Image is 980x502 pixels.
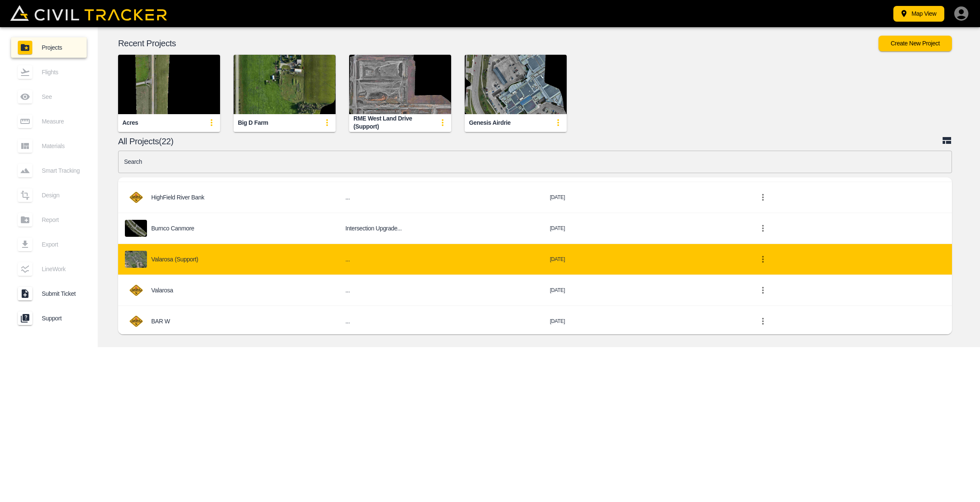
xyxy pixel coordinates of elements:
img: project-image [125,189,147,206]
p: All Projects(22) [118,138,942,145]
p: Burnco Canmore [151,225,194,232]
img: RME West Land Drive (Support) [349,55,451,114]
img: project-image [125,313,147,330]
h6: ... [345,285,536,296]
div: RME West Land Drive (Support) [353,115,434,130]
button: Map View [893,6,944,22]
p: Recent Projects [118,40,878,47]
h6: ... [345,254,536,265]
img: project-image [125,251,147,268]
a: Projects [11,37,87,58]
img: Big D Farm [234,55,336,114]
span: Support [42,315,80,322]
p: BAR W [151,318,170,325]
span: Projects [42,44,80,51]
div: Genesis Airdrie [469,119,511,127]
td: [DATE] [543,275,747,306]
a: Submit Ticket [11,283,87,304]
button: Create New Project [878,36,952,51]
td: [DATE] [543,306,747,337]
img: Civil Tracker [10,5,167,21]
a: Support [11,308,87,328]
div: Acres [122,119,138,127]
img: project-image [125,220,147,237]
button: update-card-details [550,114,567,131]
h6: Intersection Upgrade [345,223,536,234]
h6: ... [345,192,536,203]
img: Genesis Airdrie [465,55,567,114]
img: project-image [125,282,147,299]
img: Acres [118,55,220,114]
td: [DATE] [543,182,747,213]
p: HighField River Bank [151,194,204,201]
button: update-card-details [434,114,451,131]
p: Valarosa (Support) [151,256,198,263]
button: update-card-details [319,114,336,131]
h6: ... [345,316,536,327]
p: Valarosa [151,287,173,294]
button: update-card-details [203,114,220,131]
td: [DATE] [543,244,747,275]
div: Big D Farm [238,119,268,127]
td: [DATE] [543,213,747,244]
span: Submit Ticket [42,290,80,297]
